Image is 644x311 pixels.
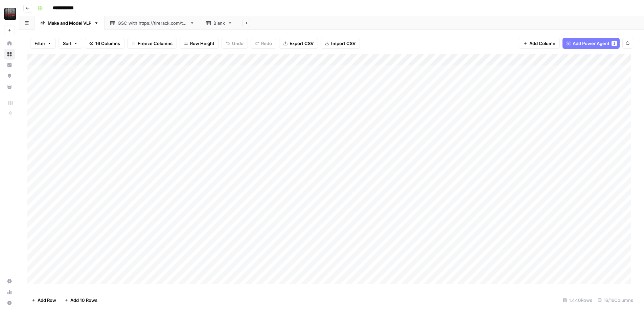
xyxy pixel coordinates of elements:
span: Add Power Agent [573,40,609,47]
span: 1 [613,41,615,46]
span: Undo [232,40,244,47]
a: GSC with [URL][DOMAIN_NAME] [105,16,200,30]
span: Add 10 Rows [70,297,97,304]
div: Blank [213,20,225,26]
button: Export CSV [279,38,318,49]
a: Blank [200,16,238,30]
button: Help + Support [4,297,15,308]
span: Add Row [38,297,56,304]
button: Workspace: Tire Rack [4,5,15,22]
button: Undo [222,38,248,49]
a: Insights [4,60,15,70]
span: Row Height [190,40,214,47]
a: Home [4,38,15,49]
a: Make and Model VLP [34,16,105,30]
span: 16 Columns [95,40,120,47]
button: Filter [30,38,56,49]
div: GSC with [URL][DOMAIN_NAME] [118,20,187,26]
button: Freeze Columns [127,38,177,49]
button: Import CSV [321,38,360,49]
button: Row Height [180,38,219,49]
button: Redo [251,38,276,49]
div: 16/16 Columns [595,295,636,306]
button: Add Row [27,295,60,306]
button: 16 Columns [85,38,124,49]
span: Redo [261,40,272,47]
span: Export CSV [290,40,314,47]
span: Add Column [529,40,555,47]
span: Import CSV [331,40,355,47]
button: Add Column [519,38,560,49]
span: Freeze Columns [138,40,172,47]
span: Sort [63,40,72,47]
button: Add 10 Rows [60,295,101,306]
a: Settings [4,276,15,287]
a: Browse [4,49,15,60]
a: Opportunities [4,70,15,81]
div: 1 [612,41,617,46]
a: Your Data [4,81,15,92]
a: Usage [4,287,15,297]
button: Add Power Agent1 [562,38,620,49]
img: Tire Rack Logo [4,8,16,20]
button: Sort [59,38,82,49]
div: 1,440 Rows [560,295,595,306]
span: Filter [34,40,45,47]
div: Make and Model VLP [48,20,91,26]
